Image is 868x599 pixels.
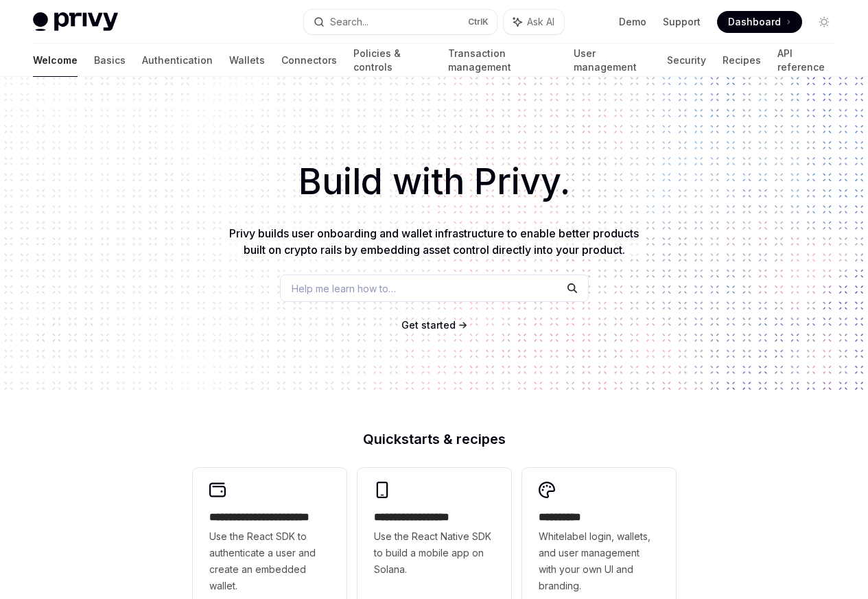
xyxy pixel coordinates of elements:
span: Use the React SDK to authenticate a user and create an embedded wallet. [209,528,330,594]
a: API reference [777,44,835,77]
h2: Quickstarts & recipes [193,432,676,446]
span: Ctrl K [468,16,489,27]
a: Transaction management [448,44,556,77]
a: Wallets [229,44,265,77]
a: Welcome [33,44,78,77]
a: Security [667,44,706,77]
a: User management [574,44,651,77]
a: Policies & controls [353,44,432,77]
span: Get started [401,319,456,331]
h1: Build with Privy. [22,155,846,209]
div: Search... [330,14,368,30]
a: Support [663,15,701,29]
button: Toggle dark mode [813,11,835,33]
span: Use the React Native SDK to build a mobile app on Solana. [374,528,495,578]
button: Search...CtrlK [304,10,497,34]
span: Ask AI [527,15,554,29]
span: Dashboard [728,15,781,29]
span: Whitelabel login, wallets, and user management with your own UI and branding. [539,528,659,594]
a: Get started [401,318,456,332]
a: Basics [94,44,126,77]
span: Help me learn how to… [292,281,396,296]
img: light logo [33,12,118,32]
a: Authentication [142,44,213,77]
a: Connectors [281,44,337,77]
a: Demo [619,15,646,29]
a: Recipes [723,44,761,77]
a: Dashboard [717,11,802,33]
button: Ask AI [504,10,564,34]
span: Privy builds user onboarding and wallet infrastructure to enable better products built on crypto ... [229,226,639,257]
